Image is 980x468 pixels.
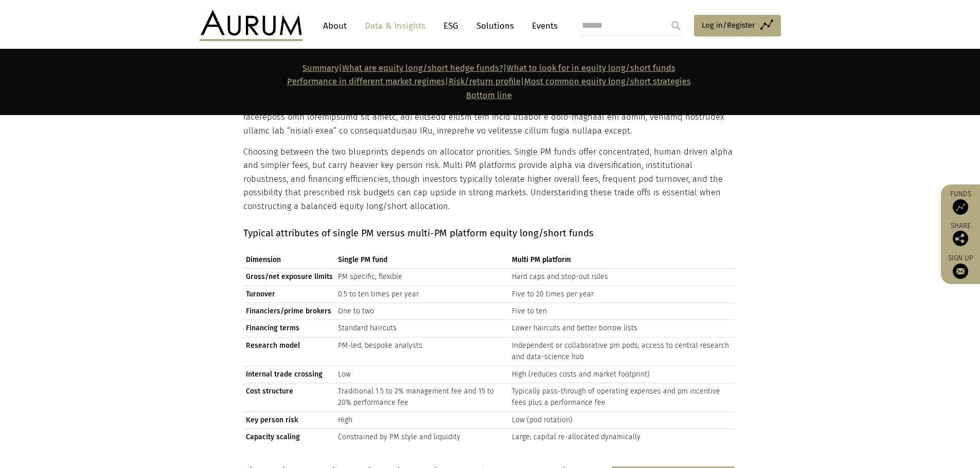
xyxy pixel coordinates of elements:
td: Hard caps and stop-out rules [509,269,735,286]
a: Events [527,16,558,35]
span: Multi PM platform [512,254,732,266]
span: Dimension [246,254,333,266]
span: Single PM fund [338,254,507,266]
td: Independent or collaborative pm pods; access to central research and data-science hub [509,337,735,366]
img: Sign up to our newsletter [953,264,968,279]
a: About [318,16,352,35]
td: Constrained by PM style and liquidity [335,429,509,446]
strong: Typical attributes of single PM versus multi-PM platform equity long/short funds [243,228,594,239]
td: Financiers/prime brokers [243,303,335,320]
td: PM-led, bespoke analysts [335,337,509,366]
strong: | | | | [287,63,691,100]
a: Performance in different market regimes [287,77,445,86]
a: Most common equity long/short strategies [524,77,691,86]
td: Typically pass-through of operating expenses and pm incentive fees plus a performance fee [509,383,735,411]
td: Gross/net exposure limits [243,269,335,286]
td: One to two [335,303,509,320]
td: High [335,411,509,428]
td: PM specific; flexible [335,269,509,286]
td: Lower haircuts and better borrow lists [509,320,735,337]
td: 0.5 to ten times per year [335,286,509,303]
img: Share this post [953,231,968,246]
td: Five to ten [509,303,735,320]
span: Log in/Register [702,19,755,31]
a: Funds [946,190,975,215]
td: Cost structure [243,383,335,411]
a: Solutions [471,16,519,35]
a: What are equity long/short hedge funds? [342,63,503,73]
td: Financing terms [243,320,335,337]
td: Five to 20 times per year [509,286,735,303]
img: Access Funds [953,199,968,215]
a: What to look for in equity long/short funds [507,63,675,73]
a: Risk/return profile [449,77,521,86]
a: Bottom line [466,90,512,100]
img: Aurum [200,10,302,41]
a: Log in/Register [694,15,781,36]
p: Choosing between the two blueprints depends on allocator priorities. Single PM funds offer concen... [243,145,735,213]
td: Large; capital re-allocated dynamically [509,429,735,446]
td: Low (pod rotation) [509,411,735,428]
a: Sign up [946,254,975,279]
a: ESG [438,16,464,35]
td: Turnover [243,286,335,303]
div: Share [946,222,975,246]
td: Internal trade crossing [243,366,335,383]
input: Submit [666,15,686,36]
td: Traditional 1.5 to 2% management fee and 15 to 20% performance fee [335,383,509,411]
td: Standard haircuts [335,320,509,337]
td: Research model [243,337,335,366]
td: Low [335,366,509,383]
a: Data & Insights [360,16,431,35]
td: Key person risk [243,411,335,428]
td: High (reduces costs and market footprint) [509,366,735,383]
td: Capacity scaling [243,429,335,446]
a: Summary [302,63,338,73]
